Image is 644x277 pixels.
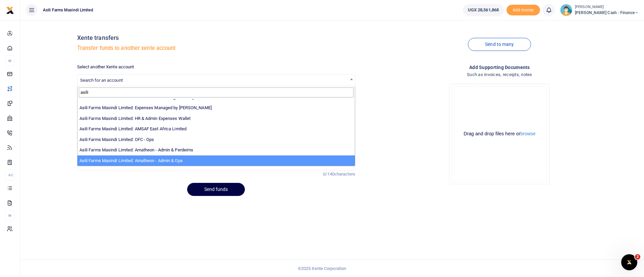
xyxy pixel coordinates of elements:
label: Asili Farms Masindi Limited: Amatheon - Admin & Ops [79,157,183,164]
span: characters [334,171,355,177]
label: Asili Farms Masindi Limited: Expenses Managed by [PERSON_NAME] [79,105,212,111]
a: Add money [506,7,540,12]
span: 2 [635,254,640,260]
span: Add money [506,5,540,16]
label: Asili Farms Masindi Limited: Amatheon - Admin & Perdeims [79,147,194,153]
span: UGX 28,561,868 [468,7,499,13]
a: profile-user [PERSON_NAME] [PERSON_NAME] Cash - Finance [560,4,639,16]
div: Drag and drop files here or [452,131,547,137]
label: Asili Farms Masindi Limited: AMSAF East Africa Limited [79,126,186,132]
li: M [5,55,14,66]
li: Ac [5,169,14,181]
span: [PERSON_NAME] Cash - Finance [575,10,639,16]
li: Wallet ballance [460,4,506,16]
input: Search [79,87,354,97]
li: Toup your wallet [506,5,540,16]
span: Search for an account [80,78,123,83]
span: Search for an account [77,75,355,85]
h4: Xente transfers [77,34,355,42]
img: logo-small [6,6,14,14]
img: profile-user [560,4,572,16]
button: browse [520,131,535,136]
a: logo-small logo-large logo-large [6,7,14,12]
h4: Add supporting Documents [361,64,639,71]
li: M [5,210,14,221]
button: Send funds [187,183,245,196]
a: Send to many [468,38,531,51]
label: Asili Farms Masindi Limited: OFC - Ops [79,136,154,143]
iframe: Intercom live chat [621,254,637,270]
span: Asili Farms Masindi Limited [40,7,96,13]
a: UGX 28,561,868 [463,4,504,16]
span: Search for an account [77,74,355,86]
small: [PERSON_NAME] [575,4,639,10]
h4: Such as invoices, receipts, notes [361,71,639,78]
label: Select another Xente account [77,64,134,70]
div: File Uploader [449,84,550,184]
span: 0/140 [323,171,334,177]
h5: Transfer funds to another xente account [77,45,355,52]
label: Asili Farms Masindi Limited: HR & Admin Expenses Wallet [79,115,191,122]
